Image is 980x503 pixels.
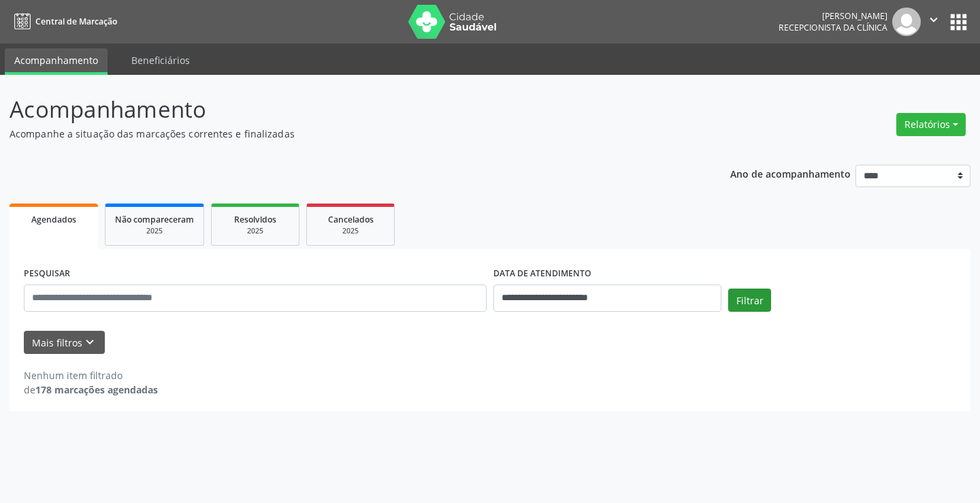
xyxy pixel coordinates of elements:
img: img [892,7,921,36]
a: Beneficiários [122,48,199,72]
button: Relatórios [896,113,966,136]
span: Central de Marcação [35,16,117,27]
i:  [926,12,941,27]
div: 2025 [115,226,194,236]
span: Resolvidos [234,214,276,225]
div: 2025 [316,226,385,236]
label: DATA DE ATENDIMENTO [493,263,591,285]
strong: 178 marcações agendadas [35,383,158,396]
p: Ano de acompanhamento [730,165,851,182]
p: Acompanhe a situação das marcações correntes e finalizadas [10,127,682,141]
button: Filtrar [728,289,771,312]
p: Acompanhamento [10,93,682,127]
span: Não compareceram [115,214,194,225]
button: Mais filtroskeyboard_arrow_down [24,331,105,355]
div: 2025 [221,226,289,236]
div: de [24,383,158,397]
span: Cancelados [328,214,374,225]
div: [PERSON_NAME] [779,10,887,22]
button:  [921,7,947,36]
span: Recepcionista da clínica [779,22,887,33]
a: Central de Marcação [10,10,117,33]
a: Acompanhamento [5,48,108,75]
button: apps [947,10,970,34]
div: Nenhum item filtrado [24,368,158,383]
i: keyboard_arrow_down [82,335,97,350]
label: PESQUISAR [24,263,70,285]
span: Agendados [31,214,76,225]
